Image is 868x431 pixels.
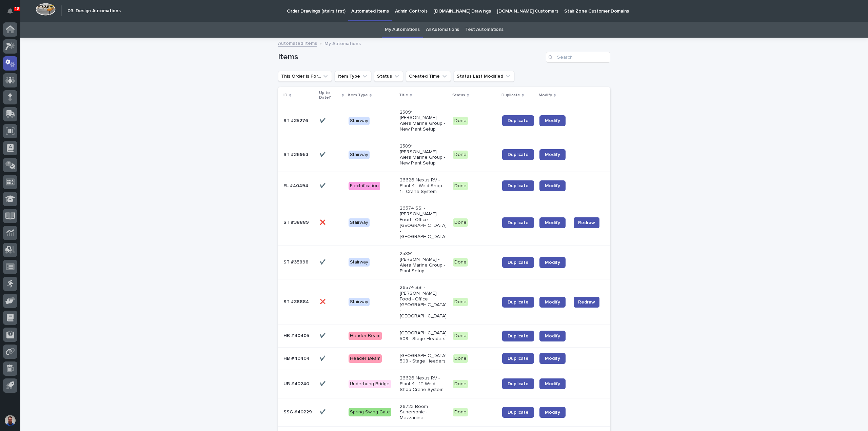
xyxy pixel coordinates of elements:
[400,353,448,365] p: [GEOGRAPHIC_DATA] 508 - Stage Headers
[508,152,529,157] span: Duplicate
[574,297,599,308] button: Redraw
[348,92,368,99] p: Item Type
[574,217,599,228] button: Redraw
[539,257,566,268] a: Modify
[278,172,610,200] tr: EL #40494EL #40494 ✔️✔️ Electrification26626 Nexus RV - Plant 4 - Weld Shop 1T Crane SystemDoneDu...
[545,356,560,361] span: Modify
[283,182,310,189] p: EL #40494
[508,356,529,361] span: Duplicate
[400,375,448,392] p: 26626 Nexus RV - Plant 4 - 1T Weld Shop Crane System
[539,353,566,364] a: Modify
[335,71,371,82] button: Item Type
[320,218,327,226] p: ❌
[278,279,610,325] tr: ST #38884ST #38884 ❌❌ Stairway26574 SSI - [PERSON_NAME] Food - Office [GEOGRAPHIC_DATA] - [GEOGRA...
[508,183,529,188] span: Duplicate
[320,258,327,265] p: ✔️
[539,92,552,99] p: Modify
[319,89,340,102] p: Up to Date?
[539,407,566,418] a: Modify
[400,285,448,319] p: 26574 SSI - [PERSON_NAME] Food - Office [GEOGRAPHIC_DATA] - [GEOGRAPHIC_DATA]
[283,117,310,124] p: ST #35276
[545,220,560,225] span: Modify
[545,260,560,265] span: Modify
[508,334,529,338] span: Duplicate
[501,92,520,99] p: Duplicate
[278,39,317,47] a: Automated Items
[324,39,361,47] p: My Automations
[320,380,327,387] p: ✔️
[320,151,327,158] p: ✔️
[545,118,560,123] span: Modify
[283,92,288,99] p: ID
[502,149,534,160] a: Duplicate
[67,8,121,14] h2: 03. Design Automations
[374,71,403,82] button: Status
[3,413,17,428] button: users-avatar
[349,354,382,363] div: Header Beam
[539,149,566,160] a: Modify
[502,217,534,228] a: Duplicate
[3,4,17,18] button: Notifications
[400,330,448,342] p: [GEOGRAPHIC_DATA] 508 - Stage Headers
[539,115,566,126] a: Modify
[278,104,610,138] tr: ST #35276ST #35276 ✔️✔️ Stairway25891 [PERSON_NAME] - Alera Marine Group - New Plant SetupDoneDup...
[278,71,332,82] button: This Order is For...
[283,151,310,158] p: ST #36953
[508,300,529,305] span: Duplicate
[539,217,566,228] a: Modify
[453,258,468,267] div: Done
[539,180,566,191] a: Modify
[349,298,370,306] div: Stairway
[278,246,610,279] tr: ST #35898ST #35898 ✔️✔️ Stairway25891 [PERSON_NAME] - Alera Marine Group - Plant SetupDoneDuplica...
[465,22,504,38] a: Test Automations
[545,410,560,415] span: Modify
[349,380,391,388] div: Underhung Bridge
[36,3,56,16] img: Workspace Logo
[400,110,448,132] p: 25891 [PERSON_NAME] - Alera Marine Group - New Plant Setup
[502,407,534,418] a: Duplicate
[320,332,327,339] p: ✔️
[278,398,610,426] tr: SSG #40229SSG #40229 ✔️✔️ Spring Swing Gate26723 Boom Supersonic - MezzanineDoneDuplicateModify
[385,22,420,38] a: My Automations
[278,52,543,62] h1: Items
[578,219,595,226] span: Redraw
[539,378,566,389] a: Modify
[278,347,610,370] tr: HB #40404HB #40404 ✔️✔️ Header Beam[GEOGRAPHIC_DATA] 508 - Stage HeadersDoneDuplicateModify
[539,297,566,308] a: Modify
[349,332,382,340] div: Header Beam
[400,143,448,166] p: 25891 [PERSON_NAME] - Alera Marine Group - New Plant Setup
[283,258,310,265] p: ST #35898
[453,332,468,340] div: Done
[320,117,327,124] p: ✔️
[545,152,560,157] span: Modify
[349,117,370,125] div: Stairway
[545,183,560,188] span: Modify
[400,177,448,194] p: 26626 Nexus RV - Plant 4 - Weld Shop 1T Crane System
[545,334,560,338] span: Modify
[283,380,311,387] p: UB #40240
[400,251,448,274] p: 25891 [PERSON_NAME] - Alera Marine Group - Plant Setup
[453,380,468,388] div: Done
[15,6,19,11] p: 18
[453,298,468,306] div: Done
[399,92,408,99] p: Title
[400,404,448,421] p: 26723 Boom Supersonic - Mezzanine
[283,298,310,305] p: ST #38884
[8,8,17,19] div: Notifications18
[278,370,610,398] tr: UB #40240UB #40240 ✔️✔️ Underhung Bridge26626 Nexus RV - Plant 4 - 1T Weld Shop Crane SystemDoneD...
[502,378,534,389] a: Duplicate
[545,381,560,386] span: Modify
[349,258,370,267] div: Stairway
[453,408,468,416] div: Done
[278,325,610,348] tr: HB #40405HB #40405 ✔️✔️ Header Beam[GEOGRAPHIC_DATA] 508 - Stage HeadersDoneDuplicateModify
[320,298,327,305] p: ❌
[349,218,370,227] div: Stairway
[349,182,380,190] div: Electrification
[278,200,610,246] tr: ST #38889ST #38889 ❌❌ Stairway26574 SSI - [PERSON_NAME] Food - Office [GEOGRAPHIC_DATA] - [GEOGRA...
[546,52,610,63] input: Search
[283,408,313,415] p: SSG #40229
[545,300,560,305] span: Modify
[508,118,529,123] span: Duplicate
[320,354,327,361] p: ✔️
